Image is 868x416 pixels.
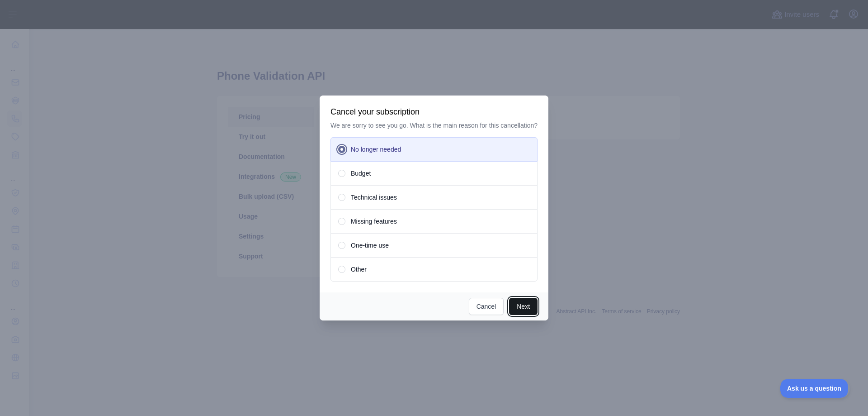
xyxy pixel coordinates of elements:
[351,193,397,202] span: Technical issues
[351,265,367,274] span: Other
[351,241,389,250] span: One-time use
[330,106,538,117] h3: Cancel your subscription
[351,145,401,154] span: No longer needed
[469,298,504,315] button: Cancel
[330,121,538,130] p: We are sorry to see you go. What is the main reason for this cancellation?
[351,217,397,226] span: Missing features
[351,169,371,178] span: Budget
[509,298,538,315] button: Next
[780,379,850,398] iframe: Toggle Customer Support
